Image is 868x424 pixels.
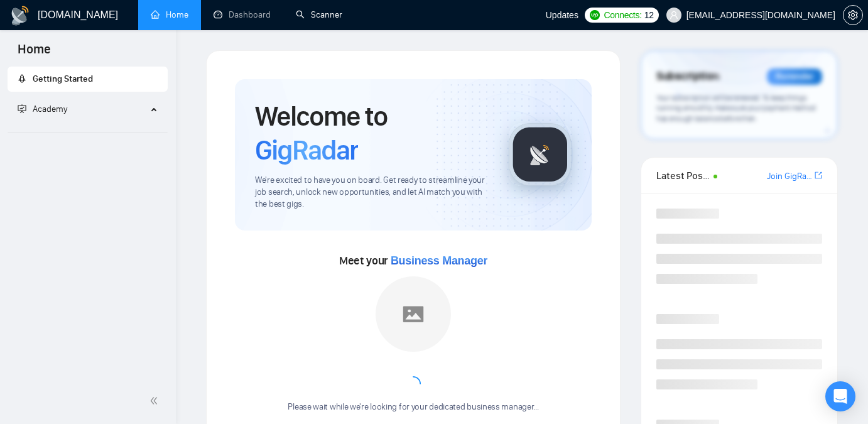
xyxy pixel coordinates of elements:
div: Reminder [767,68,822,85]
div: Please wait while we're looking for your dedicated business manager... [280,401,546,413]
button: setting [843,5,863,25]
span: fund-projection-screen [18,104,26,113]
span: export [815,170,822,180]
a: homeHome [151,9,188,20]
img: upwork-logo.png [590,10,600,20]
a: Join GigRadar Slack Community [767,170,812,183]
span: setting [844,10,862,20]
span: double-left [149,394,162,407]
span: Home [8,40,61,67]
span: Meet your [339,254,487,268]
span: user [670,11,678,19]
span: Academy [33,104,67,114]
div: Open Intercom Messenger [825,381,855,411]
img: placeholder.png [376,276,451,352]
span: Connects: [604,8,641,22]
span: GigRadar [255,133,358,167]
span: Updates [546,10,578,20]
span: loading [404,374,423,393]
span: rocket [18,74,26,83]
a: setting [843,10,863,20]
span: Your subscription will be renewed. To keep things running smoothly, make sure your payment method... [656,93,816,123]
li: Getting Started [8,67,168,92]
a: dashboardDashboard [214,9,271,20]
span: Getting Started [33,73,93,84]
li: Academy Homepage [8,127,168,135]
h1: Welcome to [255,99,489,167]
img: logo [10,6,30,26]
span: Business Manager [391,254,487,267]
img: gigradar-logo.png [509,123,572,186]
span: 12 [644,8,654,22]
a: searchScanner [296,9,342,20]
span: Academy [18,104,67,114]
span: We're excited to have you on board. Get ready to streamline your job search, unlock new opportuni... [255,175,489,210]
a: export [815,170,822,182]
span: Latest Posts from the GigRadar Community [656,168,710,183]
span: Subscription [656,66,719,87]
